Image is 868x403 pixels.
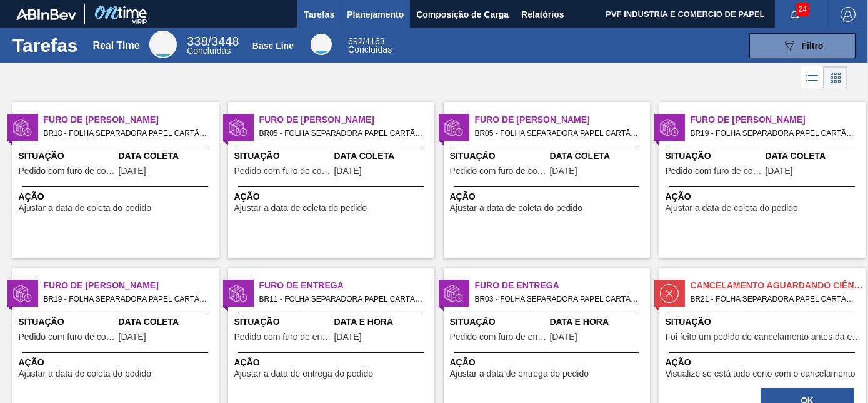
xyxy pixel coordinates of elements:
[19,332,116,342] span: Pedido com furo de coleta
[334,166,362,176] span: 29/09/2025
[521,7,564,22] span: Relatórios
[347,7,404,22] span: Planejamento
[691,292,856,306] span: BR21 - FOLHA SEPARADORA PAPEL CARTÃO Pedido - 1873707
[450,190,647,203] span: Ação
[666,203,799,213] span: Ajustar a data de coleta do pedido
[334,150,431,163] span: Data Coleta
[44,113,219,126] span: Furo de Coleta
[450,150,547,163] span: Situação
[44,279,219,292] span: Furo de Coleta
[234,332,331,342] span: Pedido com furo de entrega
[550,150,647,163] span: Data Coleta
[234,166,331,176] span: Pedido com furo de coleta
[444,118,463,137] img: status
[234,190,431,203] span: Ação
[450,369,589,379] span: Ajustar a data de entrega do pedido
[691,113,866,126] span: Furo de Coleta
[259,126,424,140] span: BR05 - FOLHA SEPARADORA PAPEL CARTÃO Pedido - 2011124
[44,126,209,140] span: BR18 - FOLHA SEPARADORA PAPEL CARTÃO Pedido - 2038667
[234,369,374,379] span: Ajustar a data de entrega do pedido
[666,369,856,379] span: Visualize se está tudo certo com o cancelamento
[348,36,384,46] span: / 4163
[348,36,362,46] span: 692
[450,315,547,329] span: Situação
[12,38,78,53] h1: Tarefas
[259,113,434,126] span: Furo de Coleta
[824,66,847,89] div: Visão em Cards
[19,190,216,203] span: Ação
[348,44,392,54] span: Concluídas
[187,36,239,55] div: Real Time
[311,34,332,55] div: Base Line
[348,38,392,54] div: Base Line
[749,33,856,58] button: Filtro
[766,166,793,176] span: 22/09/2025
[775,6,815,23] button: Notificações
[234,356,431,369] span: Ação
[92,40,139,51] div: Real Time
[259,279,434,292] span: Furo de Entrega
[187,34,207,48] span: 338
[475,113,650,126] span: Furo de Coleta
[334,332,362,342] span: 02/10/2025,
[234,203,367,213] span: Ajustar a data de coleta do pedido
[550,332,577,342] span: 02/10/2025,
[119,332,146,342] span: 30/09/2025
[149,31,177,58] div: Real Time
[13,118,32,137] img: status
[259,292,424,306] span: BR11 - FOLHA SEPARADORA PAPEL CARTÃO Pedido - 2017692
[187,34,239,48] span: / 3448
[19,166,116,176] span: Pedido com furo de coleta
[801,66,824,89] div: Visão em Lista
[802,41,824,51] span: Filtro
[841,7,856,22] img: Logout
[16,9,76,20] img: TNhmsLtSVTkK8tSr43FrP2fwEKptu5GPRR3wAAAABJRU5ErkJggg==
[13,284,32,303] img: status
[119,315,216,329] span: Data Coleta
[691,126,856,140] span: BR19 - FOLHA SEPARADORA PAPEL CARTÃO Pedido - 2011127
[19,315,116,329] span: Situação
[666,166,762,176] span: Pedido com furo de coleta
[119,150,216,163] span: Data Coleta
[475,279,650,292] span: Furo de Entrega
[666,150,762,163] span: Situação
[44,292,209,306] span: BR19 - FOLHA SEPARADORA PAPEL CARTÃO Pedido - 2018554
[475,292,640,306] span: BR03 - FOLHA SEPARADORA PAPEL CARTÃO Pedido - 2038665
[187,46,231,56] span: Concluídas
[660,118,679,137] img: status
[450,332,547,342] span: Pedido com furo de entrega
[550,315,647,329] span: Data e Hora
[796,3,809,16] span: 24
[19,356,216,369] span: Ação
[19,150,116,163] span: Situação
[444,284,463,303] img: status
[252,41,294,51] div: Base Line
[660,284,679,303] img: status
[666,332,862,342] span: Foi feito um pedido de cancelamento antes da etapa de aguardando faturamento
[234,315,331,329] span: Situação
[766,150,862,163] span: Data Coleta
[450,166,547,176] span: Pedido com furo de coleta
[119,166,146,176] span: 25/09/2025
[229,284,247,303] img: status
[229,118,247,137] img: status
[416,7,509,22] span: Composição de Carga
[450,356,647,369] span: Ação
[475,126,640,140] span: BR05 - FOLHA SEPARADORA PAPEL CARTÃO Pedido - 2027738
[550,166,577,176] span: 02/10/2025
[334,315,431,329] span: Data e Hora
[666,356,862,369] span: Ação
[666,315,862,329] span: Situação
[450,203,583,213] span: Ajustar a data de coleta do pedido
[19,203,152,213] span: Ajustar a data de coleta do pedido
[691,279,866,292] span: Cancelamento aguardando ciência
[19,369,152,379] span: Ajustar a data de coleta do pedido
[666,190,862,203] span: Ação
[304,7,334,22] span: Tarefas
[234,150,331,163] span: Situação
